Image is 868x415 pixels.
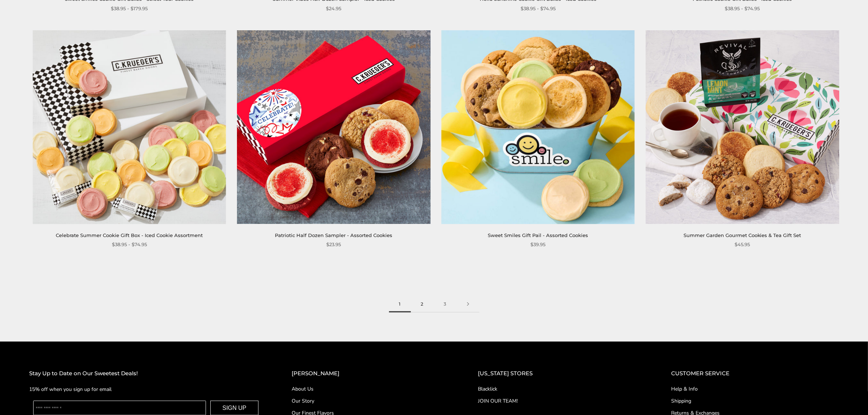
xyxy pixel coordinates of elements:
[521,5,556,12] span: $38.95 - $74.95
[56,232,203,238] a: Celebrate Summer Cookie Gift Box - Iced Cookie Assortment
[441,31,634,224] img: Sweet Smiles Gift Pail - Assorted Cookies
[684,232,801,238] a: Summer Garden Gourmet Cookies & Tea Gift Set
[33,31,226,224] img: Celebrate Summer Cookie Gift Box - Iced Cookie Assortment
[441,31,635,224] a: Sweet Smiles Gift Pail - Assorted Cookies
[488,232,588,238] a: Sweet Smiles Gift Pail - Assorted Cookies
[478,385,642,393] a: Blacklick
[478,369,642,378] h2: [US_STATE] STORES
[292,369,449,378] h2: [PERSON_NAME]
[29,369,262,378] h2: Stay Up to Date on Our Sweetest Deals!
[275,232,392,238] a: Patriotic Half Dozen Sampler - Assorted Cookies
[725,5,760,12] span: $38.95 - $74.95
[530,241,545,248] span: $39.95
[111,5,148,12] span: $38.95 - $179.95
[478,397,642,405] a: JOIN OUR TEAM!
[434,296,457,313] a: 3
[735,241,750,248] span: $45.95
[671,385,839,393] a: Help & Info
[671,397,839,405] a: Shipping
[671,369,839,378] h2: CUSTOMER SERVICE
[326,241,341,248] span: $23.95
[457,296,479,313] a: Next page
[29,385,262,393] p: 15% off when you sign up for email
[646,31,839,224] img: Summer Garden Gourmet Cookies & Tea Gift Set
[237,31,430,224] img: Patriotic Half Dozen Sampler - Assorted Cookies
[411,296,434,313] a: 2
[112,241,147,248] span: $38.95 - $74.95
[292,385,449,393] a: About Us
[389,296,411,313] span: 1
[292,397,449,405] a: Our Story
[326,5,341,12] span: $24.95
